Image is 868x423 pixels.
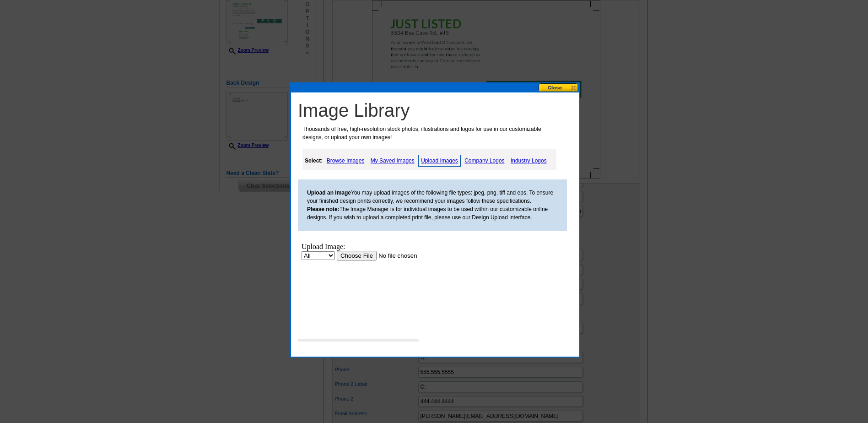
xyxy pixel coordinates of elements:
[305,157,323,164] strong: Select:
[462,155,507,166] a: Company Logos
[298,125,560,141] p: Thousands of free, high-resolution stock photos, illustrations and logos for use in our customiza...
[685,210,868,423] iframe: LiveChat chat widget
[418,155,461,167] a: Upload Images
[307,206,340,212] b: Please note:
[4,4,170,12] div: Upload Image:
[324,155,367,166] a: Browse Images
[298,179,567,231] div: You may upload images of the following file types: jpeg, png, tiff and eps. To ensure your finish...
[368,155,417,166] a: My Saved Images
[508,155,549,166] a: Industry Logos
[298,99,577,121] h1: Image Library
[307,190,351,196] b: Upload an Image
